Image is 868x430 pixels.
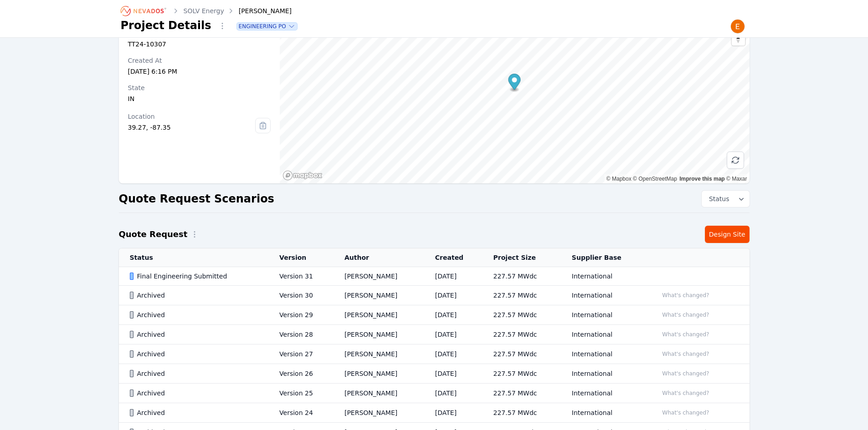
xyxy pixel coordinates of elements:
[121,18,211,33] h1: Project Details
[334,384,424,403] td: [PERSON_NAME]
[730,19,745,34] img: Emily Walker
[268,364,334,384] td: Version 26
[561,344,647,364] td: International
[679,176,724,182] a: Improve this map
[702,191,750,207] button: Status
[424,267,483,286] td: [DATE]
[268,325,334,344] td: Version 28
[282,170,323,181] a: Mapbox homepage
[658,369,713,379] button: What's changed?
[658,310,713,320] button: What's changed?
[130,330,264,339] div: Archived
[561,384,647,403] td: International
[268,305,334,325] td: Version 29
[119,325,750,344] tr: ArchivedVersion 28[PERSON_NAME][DATE]227.57 MWdcInternationalWhat's changed?
[119,384,750,403] tr: ArchivedVersion 25[PERSON_NAME][DATE]227.57 MWdcInternationalWhat's changed?
[633,176,677,182] a: OpenStreetMap
[561,305,647,325] td: International
[226,6,292,15] div: [PERSON_NAME]
[184,6,224,15] a: SOLV Energy
[130,408,264,417] div: Archived
[508,74,521,92] div: Map marker
[121,4,292,18] nav: Breadcrumb
[119,403,750,423] tr: ArchivedVersion 24[PERSON_NAME][DATE]227.57 MWdcInternationalWhat's changed?
[128,83,271,92] div: State
[705,194,729,203] span: Status
[334,403,424,423] td: [PERSON_NAME]
[130,349,264,359] div: Archived
[334,305,424,325] td: [PERSON_NAME]
[726,176,747,182] a: Maxar
[424,248,483,267] th: Created
[483,248,561,267] th: Project Size
[334,267,424,286] td: [PERSON_NAME]
[483,305,561,325] td: 227.57 MWdc
[424,325,483,344] td: [DATE]
[237,23,297,30] button: Engineering PO
[424,403,483,423] td: [DATE]
[128,56,271,65] div: Created At
[280,1,749,183] canvas: Map
[705,226,750,243] a: Design Site
[268,344,334,364] td: Version 27
[130,310,264,319] div: Archived
[424,286,483,305] td: [DATE]
[561,364,647,384] td: International
[561,403,647,423] td: International
[268,267,334,286] td: Version 31
[483,344,561,364] td: 227.57 MWdc
[732,32,745,46] button: Reset bearing to north
[483,403,561,423] td: 227.57 MWdc
[483,286,561,305] td: 227.57 MWdc
[483,325,561,344] td: 227.57 MWdc
[130,291,264,300] div: Archived
[334,248,424,267] th: Author
[561,286,647,305] td: International
[483,384,561,403] td: 227.57 MWdc
[424,364,483,384] td: [DATE]
[268,403,334,423] td: Version 24
[334,344,424,364] td: [PERSON_NAME]
[424,344,483,364] td: [DATE]
[561,267,647,286] td: International
[334,325,424,344] td: [PERSON_NAME]
[424,305,483,325] td: [DATE]
[268,384,334,403] td: Version 25
[130,389,264,398] div: Archived
[268,286,334,305] td: Version 30
[119,344,750,364] tr: ArchivedVersion 27[PERSON_NAME][DATE]227.57 MWdcInternationalWhat's changed?
[128,123,256,132] div: 39.27, -87.35
[119,364,750,384] tr: ArchivedVersion 26[PERSON_NAME][DATE]227.57 MWdcInternationalWhat's changed?
[128,94,271,103] div: IN
[561,325,647,344] td: International
[483,364,561,384] td: 227.57 MWdc
[268,248,334,267] th: Version
[119,228,188,241] h2: Quote Request
[334,286,424,305] td: [PERSON_NAME]
[561,248,647,267] th: Supplier Base
[130,272,264,281] div: Final Engineering Submitted
[483,267,561,286] td: 227.57 MWdc
[119,192,274,206] h2: Quote Request Scenarios
[128,67,271,76] div: [DATE] 6:16 PM
[658,388,713,398] button: What's changed?
[334,364,424,384] td: [PERSON_NAME]
[658,329,713,339] button: What's changed?
[128,40,271,49] div: TT24-10307
[658,290,713,300] button: What's changed?
[658,349,713,359] button: What's changed?
[606,176,632,182] a: Mapbox
[130,369,264,378] div: Archived
[424,384,483,403] td: [DATE]
[119,286,750,305] tr: ArchivedVersion 30[PERSON_NAME][DATE]227.57 MWdcInternationalWhat's changed?
[658,408,713,418] button: What's changed?
[119,248,269,267] th: Status
[119,305,750,325] tr: ArchivedVersion 29[PERSON_NAME][DATE]227.57 MWdcInternationalWhat's changed?
[119,267,750,286] tr: Final Engineering SubmittedVersion 31[PERSON_NAME][DATE]227.57 MWdcInternational
[128,112,256,121] div: Location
